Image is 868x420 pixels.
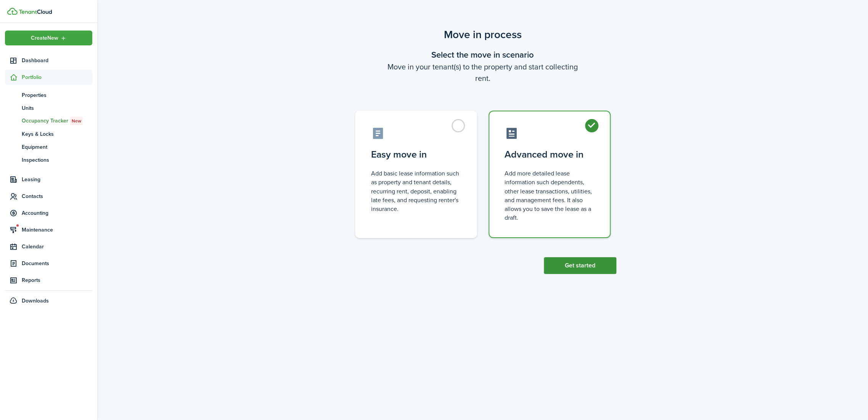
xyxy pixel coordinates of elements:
[22,130,92,138] span: Keys & Locks
[31,35,58,41] span: Create New
[5,127,92,140] a: Keys & Locks
[22,143,92,151] span: Equipment
[22,175,92,183] span: Leasing
[22,104,92,112] span: Units
[505,148,595,161] control-radio-card-title: Advanced move in
[22,276,92,284] span: Reports
[544,257,616,274] button: Get started
[349,61,616,84] wizard-step-header-description: Move in your tenant(s) to the property and start collecting rent.
[22,56,92,64] span: Dashboard
[5,89,92,101] a: Properties
[5,273,92,288] a: Reports
[505,169,595,222] control-radio-card-description: Add more detailed lease information such dependents, other lease transactions, utilities, and man...
[22,209,92,217] span: Accounting
[5,140,92,153] a: Equipment
[22,259,92,267] span: Documents
[19,10,52,14] img: TenantCloud
[349,48,616,61] wizard-step-header-title: Select the move in scenario
[22,192,92,200] span: Contacts
[5,53,92,68] a: Dashboard
[72,117,81,124] span: New
[22,226,92,234] span: Maintenance
[5,101,92,114] a: Units
[371,169,461,213] control-radio-card-description: Add basic lease information such as property and tenant details, recurring rent, deposit, enablin...
[5,114,92,127] a: Occupancy TrackerNew
[22,243,92,251] span: Calendar
[22,91,92,99] span: Properties
[349,27,616,43] scenario-title: Move in process
[5,153,92,166] a: Inspections
[22,297,49,305] span: Downloads
[22,156,92,164] span: Inspections
[7,8,18,15] img: TenantCloud
[22,117,92,125] span: Occupancy Tracker
[371,148,461,161] control-radio-card-title: Easy move in
[22,73,92,81] span: Portfolio
[5,31,92,45] button: Open menu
